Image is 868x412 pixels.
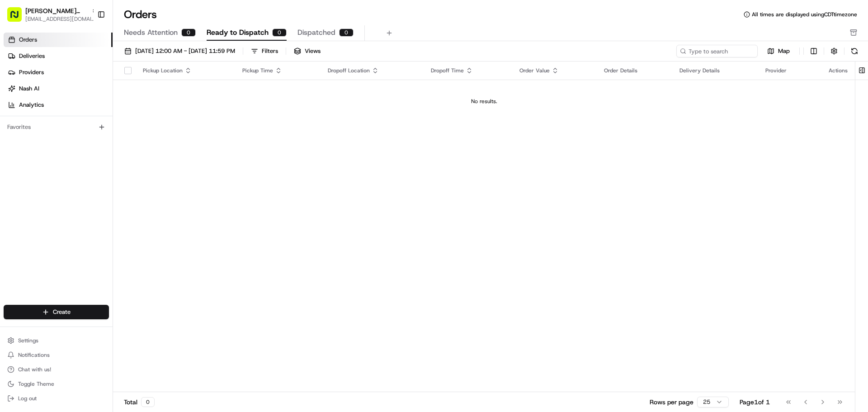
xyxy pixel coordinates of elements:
button: Chat with us! [4,363,109,376]
button: Refresh [848,45,861,57]
div: 0 [181,28,196,37]
span: Needs Attention [124,27,178,38]
input: Type to search [676,45,758,57]
button: Notifications [4,349,109,361]
span: Deliveries [19,52,45,60]
span: Analytics [19,101,44,109]
button: Log out [4,392,109,405]
span: Providers [19,68,44,76]
a: Analytics [4,98,113,112]
span: Log out [18,395,37,402]
button: [DATE] 12:00 AM - [DATE] 11:59 PM [120,45,239,57]
div: Page 1 of 1 [740,398,770,407]
span: Notifications [18,351,50,359]
p: Rows per page [650,398,693,407]
span: Ready to Dispatch [207,27,269,38]
button: [EMAIL_ADDRESS][DOMAIN_NAME] [25,15,98,23]
span: Dispatched [297,27,335,38]
div: Dropoff Location [328,67,416,74]
a: Providers [4,65,113,80]
span: Settings [18,337,38,344]
span: Views [305,47,321,55]
button: Create [4,305,109,319]
div: Dropoff Time [431,67,505,74]
span: Toggle Theme [18,380,54,388]
div: 0 [141,397,155,407]
div: Favorites [4,120,109,134]
button: Filters [247,45,282,57]
div: Pickup Time [242,67,313,74]
a: Deliveries [4,49,113,63]
div: Actions [829,67,848,74]
span: All times are displayed using CDT timezone [752,11,857,18]
div: Pickup Location [143,67,228,74]
a: Nash AI [4,81,113,96]
button: Views [290,45,325,57]
div: 0 [272,28,287,37]
div: No results. [117,98,851,105]
button: Toggle Theme [4,378,109,390]
button: Map [761,46,796,57]
div: Filters [262,47,278,55]
button: Settings [4,334,109,347]
div: Delivery Details [679,67,751,74]
span: Orders [19,36,37,44]
span: [DATE] 12:00 AM - [DATE] 11:59 PM [135,47,235,55]
div: 0 [339,28,354,37]
span: Chat with us! [18,366,51,373]
div: Provider [765,67,814,74]
div: Total [124,397,155,407]
button: [PERSON_NAME][GEOGRAPHIC_DATA][EMAIL_ADDRESS][DOMAIN_NAME] [4,4,94,25]
span: Nash AI [19,85,39,93]
button: [PERSON_NAME][GEOGRAPHIC_DATA] [25,6,88,15]
span: Map [778,47,790,55]
span: Create [53,308,71,316]
div: Order Details [604,67,665,74]
h1: Orders [124,7,157,22]
div: Order Value [519,67,590,74]
a: Orders [4,33,113,47]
